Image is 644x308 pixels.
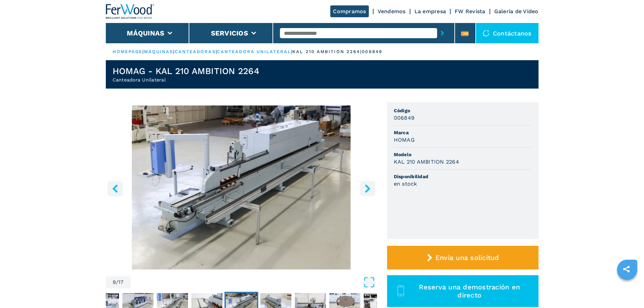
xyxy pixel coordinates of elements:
[132,276,375,288] button: Open Fullscreen
[106,4,154,19] img: Ferwood
[106,105,377,269] img: Canteadora Unilateral HOMAG KAL 210 AMBITION 2264
[118,280,124,285] span: 17
[175,49,216,54] a: canteadoras
[360,181,375,196] button: right-button
[144,49,173,54] a: máquinas
[127,29,164,37] button: Máquinas
[142,49,144,54] span: |
[394,129,532,136] span: Marca
[615,278,639,303] iframe: Chat
[394,114,415,122] h3: 006849
[217,49,291,54] a: canteadora unilateral
[394,158,459,166] h3: KAL 210 AMBITION 2264
[394,136,415,144] h3: HOMAG
[113,76,259,83] h2: Canteadora Unilateral
[108,181,123,196] button: left-button
[211,29,248,37] button: Servicios
[455,8,485,15] a: FW Revista
[387,246,539,269] button: Envía una solicitud
[113,49,143,54] a: HOMEPAGE
[394,151,532,158] span: Modelo
[113,66,259,76] h1: HOMAG - KAL 210 AMBITION 2264
[437,25,448,41] button: submit-button
[435,254,499,262] span: Envía una solicitud
[476,23,539,43] div: Contáctanos
[387,275,539,307] button: Reserva una demostración en directo
[378,8,406,15] a: Vendemos
[618,261,635,278] a: sharethis
[106,105,377,269] div: Go to Slide 9
[394,107,532,114] span: Código
[394,180,417,188] h3: en stock
[216,49,217,54] span: |
[113,280,116,285] span: 9
[291,49,292,54] span: |
[173,49,174,54] span: |
[394,173,532,180] span: Disponibilidad
[408,283,530,299] span: Reserva una demostración en directo
[116,280,118,285] span: /
[292,49,362,55] p: kal 210 ambition 2264 |
[483,30,490,37] img: Contáctanos
[414,8,446,15] a: La empresa
[330,5,368,17] a: Compramos
[494,8,539,15] a: Galeria de Video
[362,49,382,55] p: 006849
